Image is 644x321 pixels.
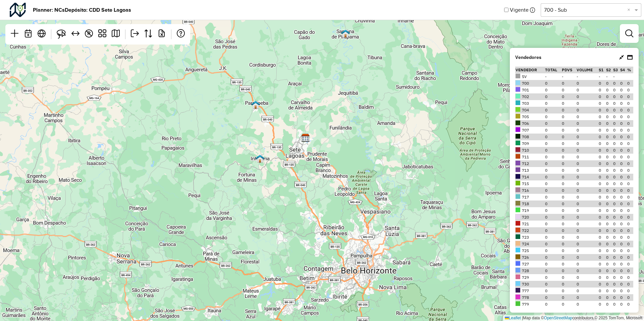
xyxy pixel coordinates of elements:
img: Paraopeba [251,100,260,109]
td: 0 [545,180,561,187]
td: 0 [627,134,633,140]
td: 0 [545,80,561,87]
td: 0 [598,160,605,167]
td: 0 [627,214,633,221]
td: 712 [515,160,545,167]
td: 0 [627,254,633,261]
td: 0 [620,174,627,180]
td: - [598,73,605,80]
td: 0 [545,221,561,227]
td: 0 [620,147,627,154]
td: 720 [515,214,545,221]
td: 726 [515,254,545,261]
td: 0 [613,254,620,261]
td: 0 [627,154,633,160]
td: 0 [598,214,605,221]
td: 0 [576,187,598,194]
td: 0 [606,113,613,120]
td: 0 [613,247,620,254]
td: 0 [545,167,561,174]
td: 0 [545,214,561,221]
td: 0 [620,80,627,87]
strong: Depósito: CDD Sete Lagoas [65,6,131,14]
td: 0 [561,160,576,167]
td: 0 [620,200,627,207]
td: 0 [627,107,633,113]
td: 0 [627,174,633,180]
td: 0 [613,207,620,214]
td: 0 [545,87,561,93]
td: 0 [561,221,576,227]
td: 0 [613,187,620,194]
td: 0 [598,200,605,207]
td: 0 [620,247,627,254]
td: 0 [598,187,605,194]
td: 714 [515,174,545,180]
td: 0 [561,167,576,174]
td: 0 [561,194,576,200]
td: 718 [515,200,545,207]
td: 0 [561,127,576,134]
td: 703 [515,100,545,107]
td: 0 [576,134,598,140]
td: 0 [576,241,598,247]
td: 0 [576,140,598,147]
td: 0 [606,267,613,274]
td: 0 [627,241,633,247]
td: 709 [515,140,545,147]
td: 0 [627,187,633,194]
td: 0 [545,187,561,194]
td: 0 [598,267,605,274]
th: S4 [620,67,627,73]
td: 0 [613,127,620,134]
td: 0 [627,200,633,207]
td: 0 [561,120,576,127]
td: 0 [545,174,561,180]
td: 0 [561,267,576,274]
td: 0 [606,261,613,267]
td: 0 [561,214,576,221]
td: 0 [561,207,576,214]
td: 0 [561,234,576,241]
td: 0 [620,100,627,107]
td: 0 [598,247,605,254]
td: 0 [598,167,605,174]
th: Total de clientes [545,67,561,73]
a: Planner D+1 ou D-1 [21,27,35,42]
td: 0 [576,87,598,93]
div: Vigente [504,3,641,17]
td: 0 [561,261,576,267]
td: 711 [515,154,545,160]
td: 0 [606,241,613,247]
a: OpenStreetMap [544,316,573,320]
td: 0 [606,120,613,127]
td: 0 [576,147,598,154]
td: 700 [515,80,545,87]
td: 0 [606,134,613,140]
td: 0 [627,167,633,174]
em: Exibir rótulo [85,29,93,37]
strong: Vendedores [515,54,541,61]
td: 0 [598,127,605,134]
a: Visão geral - Abre nova aba [35,27,48,42]
td: 0 [576,160,598,167]
td: 0 [576,80,598,87]
td: 0 [598,147,605,154]
td: 713 [515,167,545,174]
td: 0 [576,93,598,100]
td: 0 [576,167,598,174]
td: 0 [620,241,627,247]
img: CDD Sete Lagoas [301,134,310,142]
td: 0 [606,154,613,160]
th: S1 [598,67,605,73]
td: 0 [620,134,627,140]
td: 0 [620,167,627,174]
td: 0 [620,127,627,134]
td: 702 [515,93,545,100]
td: 0 [606,107,613,113]
td: 0 [620,207,627,214]
td: 0 [606,214,613,221]
td: 0 [627,80,633,87]
td: 0 [598,241,605,247]
td: 0 [613,221,620,227]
